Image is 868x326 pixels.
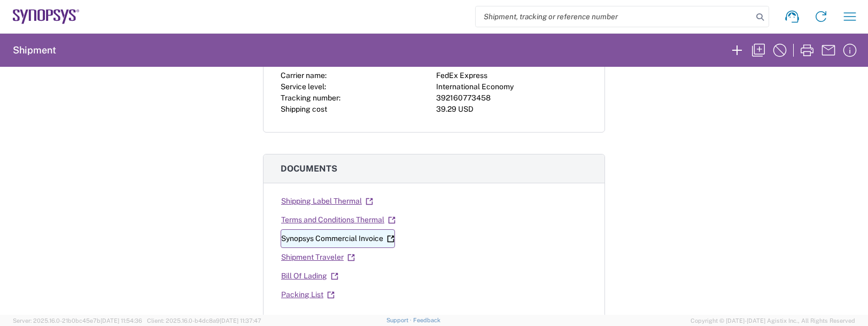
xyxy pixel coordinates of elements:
div: International Economy [436,81,587,92]
a: Synopsys Commercial Invoice [281,229,395,248]
span: Copyright © [DATE]-[DATE] Agistix Inc., All Rights Reserved [691,316,855,325]
span: Service level: [281,82,326,91]
a: Support [386,317,413,323]
div: FedEx Express [436,70,587,81]
div: 39.29 USD [436,104,587,115]
span: Shipping cost [281,105,327,113]
a: Shipping Label Thermal [281,192,374,211]
span: Tracking number: [281,94,340,102]
a: Terms and Conditions Thermal [281,211,396,229]
h2: Shipment [13,44,56,57]
input: Shipment, tracking or reference number [476,6,753,27]
span: [DATE] 11:54:36 [100,317,142,324]
span: Client: 2025.16.0-b4dc8a9 [147,317,261,324]
span: Carrier name: [281,71,327,80]
a: Bill Of Lading [281,267,339,285]
a: Feedback [413,317,440,323]
div: 392160773458 [436,92,587,104]
span: [DATE] 11:37:47 [220,317,261,324]
a: Packing List [281,285,335,304]
span: Documents [281,164,337,174]
span: Server: 2025.16.0-21b0bc45e7b [13,317,142,324]
a: Shipment Traveler [281,248,355,267]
